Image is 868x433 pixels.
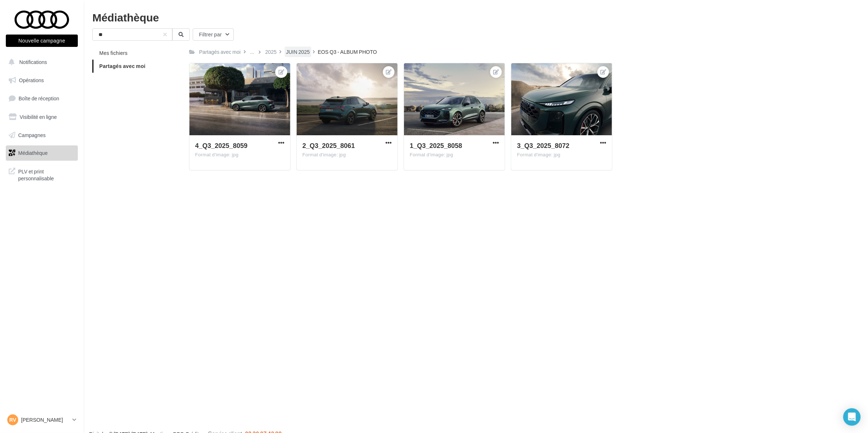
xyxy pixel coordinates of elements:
[18,167,75,182] span: PLV et print personnalisable
[4,109,79,125] a: Visibilité en ligne
[410,152,499,158] div: Format d'image: jpg
[4,91,79,106] a: Boîte de réception
[195,141,248,149] span: 4_Q3_2025_8059
[517,141,569,149] span: 3_Q3_2025_8072
[4,55,76,70] button: Notifications
[286,48,310,56] div: JUIN 2025
[193,28,234,41] button: Filtrer par
[318,48,377,56] div: EOS Q3 - ALBUM PHOTO
[20,114,57,120] span: Visibilité en ligne
[265,48,276,56] div: 2025
[249,47,256,57] div: ...
[99,50,128,56] span: Mes fichiers
[6,35,78,47] button: Nouvelle campagne
[517,152,606,158] div: Format d'image: jpg
[9,416,16,424] span: RV
[19,77,44,83] span: Opérations
[4,73,79,88] a: Opérations
[303,141,355,149] span: 2_Q3_2025_8061
[303,152,392,158] div: Format d'image: jpg
[18,150,48,156] span: Médiathèque
[6,413,78,427] a: RV [PERSON_NAME]
[4,164,79,185] a: PLV et print personnalisable
[19,59,47,65] span: Notifications
[410,141,462,149] span: 1_Q3_2025_8058
[18,132,46,138] span: Campagnes
[843,408,861,426] div: Open Intercom Messenger
[4,128,79,143] a: Campagnes
[4,145,79,161] a: Médiathèque
[21,416,69,424] p: [PERSON_NAME]
[199,48,241,56] div: Partagés avec moi
[195,152,284,158] div: Format d'image: jpg
[99,63,145,69] span: Partagés avec moi
[92,12,859,23] div: Médiathèque
[19,95,59,101] span: Boîte de réception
